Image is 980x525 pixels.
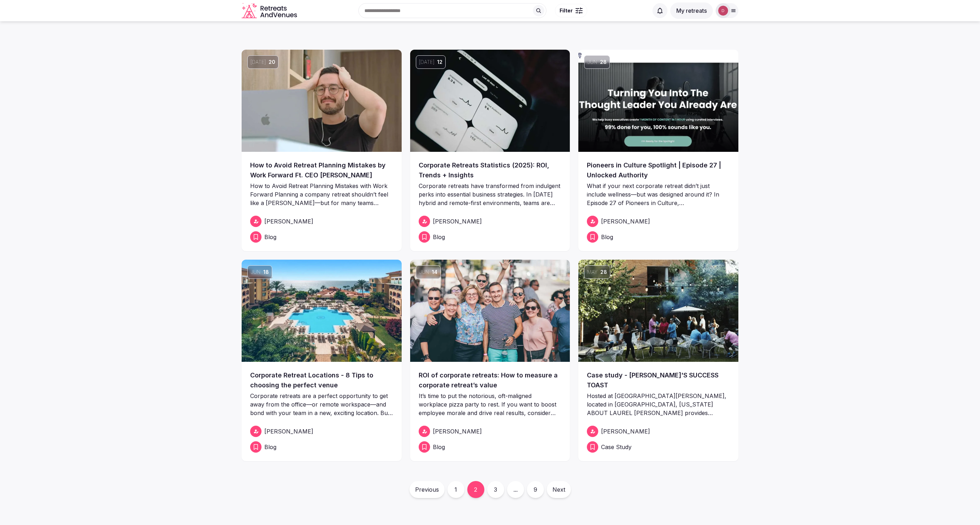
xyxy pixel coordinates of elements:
span: Jun [587,59,597,66]
a: Blog [587,231,730,243]
svg: Retreats and Venues company logo [242,3,298,19]
a: Blog [419,441,562,453]
a: Blog [419,231,562,243]
p: Corporate retreats have transformed from indulgent perks into essential business strategies. In [... [419,182,562,207]
span: Jun [250,269,260,276]
a: Case study - [PERSON_NAME]'S SUCCESS TOAST [587,370,730,390]
a: Jun18 [242,260,402,362]
p: What if your next corporate retreat didn’t just include wellness—but was designed around it? In E... [587,182,730,207]
a: How to Avoid Retreat Planning Mistakes by Work Forward Ft. CEO [PERSON_NAME] [250,160,393,180]
button: My retreats [670,2,713,19]
img: How to Avoid Retreat Planning Mistakes by Work Forward Ft. CEO Brian Elliott [242,50,402,152]
a: 3 [487,481,504,498]
span: Blog [264,233,276,241]
button: Filter [555,4,587,17]
a: Visit the homepage [242,3,298,19]
span: [PERSON_NAME] [264,427,313,436]
a: Blog [250,441,393,453]
span: 12 [437,59,442,66]
a: Previous [409,481,445,498]
a: [PERSON_NAME] [419,216,562,227]
span: [PERSON_NAME] [433,427,482,436]
a: Pioneers in Culture Spotlight | Episode 27 | Unlocked Authority [587,160,730,180]
a: [PERSON_NAME] [250,216,393,227]
a: 1 [447,481,464,498]
span: Blog [433,233,445,241]
span: Blog [264,443,276,451]
img: Pioneers in Culture Spotlight | Episode 27 | Unlocked Authority [578,50,738,152]
img: Case study - LAUREL'S SUCCESS TOAST [578,260,738,362]
span: Blog [433,443,445,451]
p: How to Avoid Retreat Planning Mistakes with Work Forward Planning a company retreat shouldn’t fee... [250,182,393,207]
span: Case Study [601,443,632,451]
span: [PERSON_NAME] [433,217,482,226]
span: [PERSON_NAME] [601,427,650,436]
a: [PERSON_NAME] [587,216,730,227]
a: Case Study [587,441,730,453]
a: [DATE]12 [410,50,570,152]
a: ROI of corporate retreats: How to measure a corporate retreat’s value [419,370,562,390]
span: 14 [432,269,437,276]
a: [PERSON_NAME] [419,426,562,437]
a: My retreats [670,7,713,14]
span: [PERSON_NAME] [264,217,313,226]
a: Blog [250,231,393,243]
span: Filter [560,7,573,14]
a: Jun14 [410,260,570,362]
span: 28 [600,269,607,276]
a: May28 [578,260,738,362]
span: 18 [263,269,269,276]
img: Corporate Retreats Statistics (2025): ROI, Trends + Insights [410,50,570,152]
img: Danielle Leung [718,6,728,16]
p: Corporate retreats are a perfect opportunity to get away from the office—or remote workspace—and ... [250,392,393,417]
a: 9 [527,481,544,498]
a: Jun28 [578,50,738,152]
span: Blog [601,233,613,241]
a: [PERSON_NAME] [587,426,730,437]
img: ROI of corporate retreats: How to measure a corporate retreat’s value [410,260,570,362]
span: [DATE] [419,59,434,66]
a: Next [547,481,571,498]
span: 20 [269,59,275,66]
p: It’s time to put the notorious, oft-maligned workplace pizza party to rest. If you want to boost ... [419,392,562,417]
a: [DATE]20 [242,50,402,152]
a: Corporate Retreat Locations - 8 Tips to choosing the perfect venue [250,370,393,390]
p: Hosted at [GEOGRAPHIC_DATA][PERSON_NAME], located in [GEOGRAPHIC_DATA], [US_STATE] ABOUT LAUREL [... [587,392,730,417]
span: 28 [600,59,607,66]
a: Corporate Retreats Statistics (2025): ROI, Trends + Insights [419,160,562,180]
span: [DATE] [250,59,266,66]
img: Corporate Retreat Locations - 8 Tips to choosing the perfect venue [242,260,402,362]
span: May [587,269,598,276]
a: [PERSON_NAME] [250,426,393,437]
span: Jun [419,269,429,276]
span: [PERSON_NAME] [601,217,650,226]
